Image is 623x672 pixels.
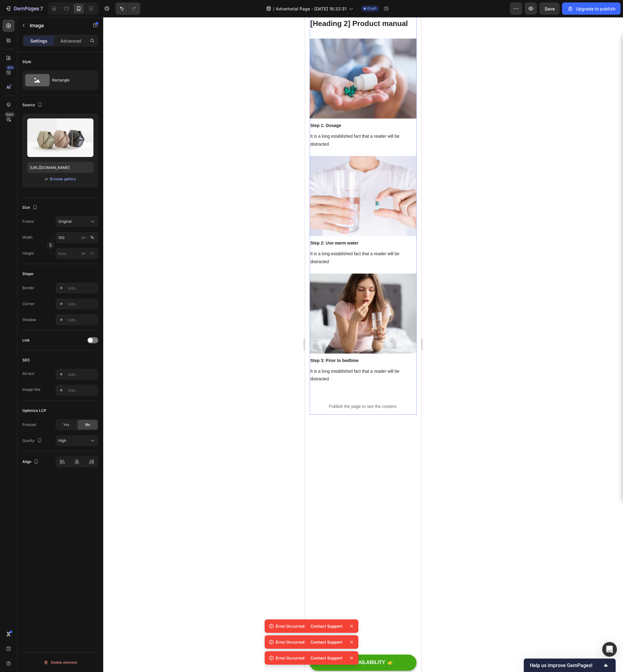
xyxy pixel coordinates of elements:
div: 450 [6,65,15,70]
img: preview-image [27,118,93,157]
span: Advertorial Page - [DATE] 16:32:31 [276,6,346,12]
div: Add... [68,301,97,307]
div: Shadow [22,317,36,323]
button: Original [55,216,98,227]
span: / [273,6,274,12]
div: Preload [22,422,36,427]
div: Style [22,59,31,65]
div: Contact Support [307,638,346,646]
div: Contact Support [307,622,346,630]
div: Open Intercom Messenger [602,642,617,657]
div: SEO [22,357,30,363]
div: Undo/Redo [115,2,140,15]
button: px [89,250,96,257]
div: Shape [22,271,33,277]
span: High [58,438,66,443]
input: px% [55,248,98,259]
div: px [81,251,86,256]
label: Width [22,235,32,240]
p: Error Occurred [276,639,304,645]
div: Border [22,285,34,291]
div: Add... [68,286,97,291]
div: Add... [68,388,97,393]
div: Image title [22,387,40,392]
div: % [90,235,94,240]
div: Source [22,101,43,109]
button: % [80,234,87,241]
p: Settings [30,38,47,44]
button: Delete element [22,658,98,667]
iframe: Design area [305,17,421,672]
div: % [90,251,94,256]
div: Corner [22,301,35,307]
p: 7 [40,5,43,12]
div: Add... [68,372,97,377]
span: No [85,422,90,427]
button: High [55,435,98,446]
div: Beta [5,112,15,117]
div: Upgrade to publish [567,6,615,12]
span: or [45,175,48,183]
div: Align [22,458,40,466]
button: Show survey - Help us improve GemPages! [530,662,610,669]
div: Add... [68,317,97,323]
p: Image [30,22,82,29]
button: Save [539,2,560,15]
button: % [80,250,87,257]
div: Link [22,338,30,343]
span: Yes [63,422,69,427]
div: Optimize LCP [22,408,46,413]
input: px% [55,232,98,243]
p: Error Occurred [276,655,304,661]
div: Rectangle [52,73,89,87]
div: Alt text [22,371,35,376]
div: Size [22,203,39,212]
span: Help us improve GemPages! [530,663,602,668]
div: Delete element [43,659,77,666]
button: px [89,234,96,241]
input: https://example.com/image.jpg [27,162,93,173]
div: px [81,235,86,240]
label: Frame [22,219,34,224]
button: Upgrade to publish [562,2,621,15]
button: 7 [2,2,46,15]
span: Original [58,219,72,224]
span: Draft [367,6,376,11]
p: Advanced [60,38,81,44]
div: Browse gallery [50,176,76,182]
div: Contact Support [307,654,346,662]
p: Error Occurred [276,623,304,629]
label: Height [22,251,34,256]
span: Save [545,6,555,11]
button: Browse gallery [50,176,76,182]
div: Quality [22,437,43,445]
